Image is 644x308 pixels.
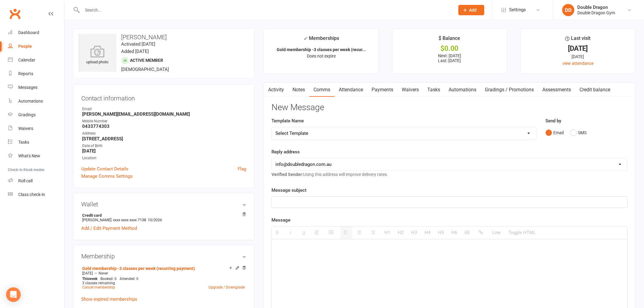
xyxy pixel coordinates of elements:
a: Notes [288,83,309,97]
div: Automations [18,99,43,103]
a: Reports [8,67,64,81]
a: Waivers [8,122,64,135]
a: Add / Edit Payment Method [81,225,137,232]
button: Add [458,5,484,15]
div: week [81,277,99,281]
a: Activity [264,83,288,97]
a: Credit balance [575,83,614,97]
div: — [81,271,246,276]
a: Automations [444,83,481,97]
div: Last visit [565,34,590,45]
div: Location [82,155,246,161]
div: Date of Birth [82,143,246,149]
div: What's New [18,153,40,158]
div: Reports [18,71,33,76]
a: Comms [309,83,334,97]
label: Send by [545,117,561,124]
div: Class check-in [18,192,45,197]
span: Does not expire [307,54,336,58]
span: Never [99,271,108,275]
a: Cancel membership [82,285,115,289]
div: Tasks [18,140,29,145]
strong: [DATE] [82,148,246,154]
strong: Credit card [82,213,243,218]
time: Activated [DATE] [121,41,155,47]
strong: [STREET_ADDRESS] [82,136,246,142]
a: Calendar [8,53,64,67]
label: Template Name [271,117,304,124]
div: Memberships [303,34,339,46]
a: Clubworx [7,6,23,21]
a: Assessments [538,83,575,97]
label: Reply address [271,148,300,156]
span: Booked: 0 [100,277,117,281]
a: People [8,40,64,53]
div: Gradings [18,112,36,117]
a: What's New [8,149,64,163]
h3: Contact information [81,93,246,102]
a: Messages [8,81,64,94]
a: Automations [8,94,64,108]
span: This [82,277,89,281]
button: SMS [570,127,586,138]
span: xxxx xxxx xxxx 7138 [113,218,146,222]
div: DD [562,4,574,16]
strong: Verified Sender: [271,172,303,177]
input: Search... [80,6,450,14]
div: Roll call [18,178,33,183]
a: Upgrade / Downgrade [208,285,245,289]
a: Attendance [334,83,367,97]
span: 3 classes remaining [82,281,115,285]
a: Manage Comms Settings [81,173,133,180]
a: Waivers [397,83,423,97]
h3: [PERSON_NAME] [78,34,249,40]
a: Update Contact Details [81,165,128,173]
div: Mobile Number [82,118,246,124]
li: [PERSON_NAME] [81,212,246,223]
strong: 0433774303 [82,124,246,129]
button: Email [545,127,564,138]
i: ✓ [303,36,307,41]
a: view attendance [562,61,593,66]
a: Roll call [8,174,64,188]
a: Payments [367,83,397,97]
div: Messages [18,85,37,90]
div: $0.00 [398,45,502,52]
span: Attended: 0 [120,277,138,281]
a: Dashboard [8,26,64,40]
div: upload photo [78,45,116,65]
div: Open Intercom Messenger [6,287,21,302]
h3: Wallet [81,201,246,208]
p: Next: [DATE] Last: [DATE] [398,53,502,63]
label: Message [271,216,290,224]
div: Waivers [18,126,33,131]
strong: Gold membership -3 classes per week (recur... [277,47,366,52]
span: Active member [130,58,163,63]
a: Show expired memberships [81,296,137,302]
div: [DATE] [526,53,630,60]
div: People [18,44,32,49]
span: 10/2026 [148,218,162,222]
div: Address [82,131,246,136]
span: Add [469,8,477,12]
span: Settings [509,3,526,17]
a: Gradings / Promotions [481,83,538,97]
div: Email [82,106,246,112]
strong: [PERSON_NAME][EMAIL_ADDRESS][DOMAIN_NAME] [82,111,246,117]
h3: New Message [271,103,628,112]
div: Calendar [18,58,35,62]
div: [DATE] [526,45,630,52]
a: Flag [238,165,246,173]
h3: Membership [81,253,246,260]
label: Message subject [271,187,306,194]
a: Tasks [423,83,444,97]
span: [DATE] [82,271,93,275]
div: Dashboard [18,30,39,35]
div: Double Dragon Gym [577,10,615,16]
span: Using this address will improve delivery rates. [271,172,388,177]
span: [DEMOGRAPHIC_DATA] [121,67,169,72]
div: $ Balance [439,34,460,45]
time: Added [DATE] [121,49,149,54]
div: Double Dragon [577,5,615,10]
a: Tasks [8,135,64,149]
